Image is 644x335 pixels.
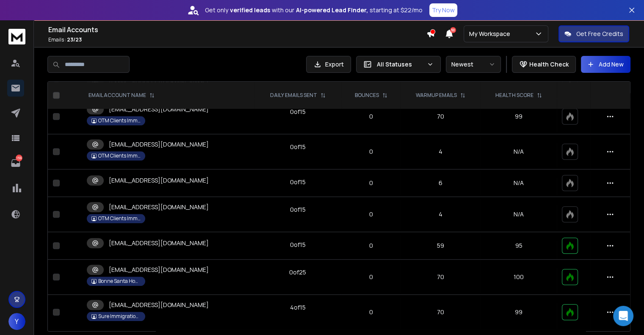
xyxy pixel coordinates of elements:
[400,260,480,295] td: 70
[446,56,501,73] button: Newest
[98,215,141,222] p: OTM Clients Immigration Assessment
[347,179,395,187] p: 0
[290,303,306,312] div: 4 of 15
[7,155,24,172] a: 159
[306,56,351,73] button: Export
[481,260,557,295] td: 100
[88,92,155,99] div: EMAIL ACCOUNT NAME
[481,99,557,134] td: 99
[290,205,306,214] div: 0 of 15
[486,179,552,187] p: N/A
[613,306,633,326] div: Open Intercom Messenger
[400,134,480,169] td: 4
[481,232,557,260] td: 95
[109,301,209,309] p: [EMAIL_ADDRESS][DOMAIN_NAME]
[576,30,623,38] p: Get Free Credits
[400,197,480,232] td: 4
[529,60,569,69] p: Health Check
[377,60,423,69] p: All Statuses
[347,273,395,281] p: 0
[16,155,22,161] p: 159
[450,27,456,33] span: 50
[347,308,395,316] p: 0
[400,232,480,260] td: 59
[400,169,480,197] td: 6
[109,140,209,149] p: [EMAIL_ADDRESS][DOMAIN_NAME]
[512,56,576,73] button: Health Check
[98,313,141,320] p: Sure Immigration Comunication
[432,6,455,14] p: Try Now
[347,112,395,121] p: 0
[296,6,368,14] strong: AI-powered Lead Finder,
[469,30,514,38] p: My Workspace
[8,313,25,330] button: Y
[400,99,480,134] td: 70
[98,152,141,159] p: OTM Clients Immigration Assessment
[205,6,423,14] p: Get only with our starting at $22/mo
[347,210,395,219] p: 0
[8,29,25,44] img: logo
[230,6,270,14] strong: verified leads
[290,241,306,249] div: 0 of 15
[558,25,629,42] button: Get Free Credits
[290,108,306,116] div: 0 of 15
[48,36,426,43] p: Emails :
[486,147,552,156] p: N/A
[109,105,209,114] p: [EMAIL_ADDRESS][DOMAIN_NAME]
[98,117,141,124] p: OTM Clients Immigration Assessment
[109,176,209,185] p: [EMAIL_ADDRESS][DOMAIN_NAME]
[486,210,552,219] p: N/A
[355,92,379,99] p: BOUNCES
[481,295,557,330] td: 99
[289,268,306,277] div: 0 of 25
[581,56,630,73] button: Add New
[429,3,457,17] button: Try Now
[109,239,209,247] p: [EMAIL_ADDRESS][DOMAIN_NAME]
[495,92,533,99] p: HEALTH SCORE
[347,241,395,250] p: 0
[98,278,141,285] p: Bonne Santa Home Care
[290,178,306,186] div: 0 of 15
[270,92,317,99] p: DAILY EMAILS SENT
[67,36,82,43] span: 23 / 23
[290,143,306,151] div: 0 of 15
[109,203,209,211] p: [EMAIL_ADDRESS][DOMAIN_NAME]
[347,147,395,156] p: 0
[109,266,209,274] p: [EMAIL_ADDRESS][DOMAIN_NAME]
[416,92,457,99] p: WARMUP EMAILS
[48,25,426,35] h1: Email Accounts
[400,295,480,330] td: 70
